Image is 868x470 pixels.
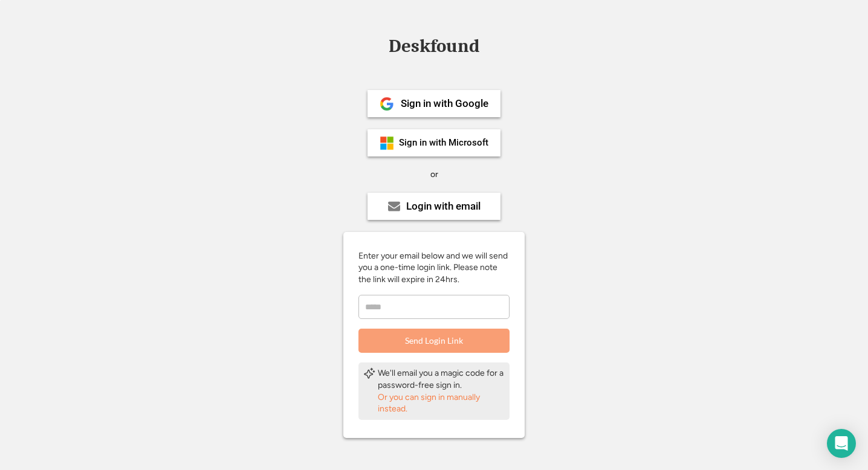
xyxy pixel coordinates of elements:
img: ms-symbollockup_mssymbol_19.png [380,136,394,150]
div: or [430,169,438,181]
div: Login with email [406,201,481,211]
div: Or you can sign in manually instead. [378,391,505,415]
div: Sign in with Microsoft [399,138,488,147]
div: Enter your email below and we will send you a one-time login link. Please note the link will expi... [358,250,510,286]
button: Send Login Link [358,329,510,353]
div: We'll email you a magic code for a password-free sign in. [378,367,505,391]
div: Deskfound [383,37,485,56]
div: Sign in with Google [401,98,488,109]
img: 1024px-Google__G__Logo.svg.png [380,97,394,111]
div: Open Intercom Messenger [827,429,856,458]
